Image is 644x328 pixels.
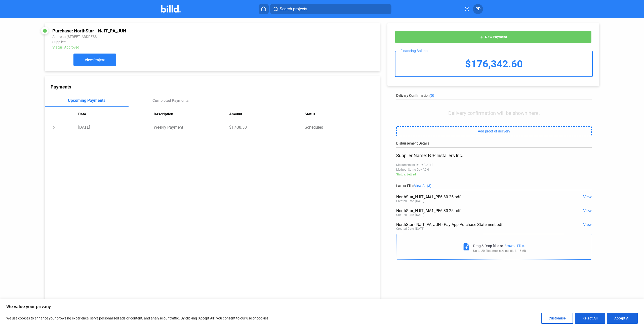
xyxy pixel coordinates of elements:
[152,98,189,103] div: Completed Payments
[575,313,605,324] button: Reject All
[51,84,380,89] div: Payments
[396,110,592,116] div: Delivery confirmation will be shown here.
[154,107,229,121] th: Description
[396,184,592,188] div: Latest Files
[475,6,480,12] span: PP
[68,98,105,103] div: Upcoming Payments
[480,35,484,39] mat-icon: add
[52,40,308,44] div: Supplier:
[85,58,105,62] span: View Project
[541,313,573,324] button: Customise
[270,4,391,14] button: Search projects
[73,54,116,66] button: View Project
[305,107,380,121] th: Status
[473,249,526,253] div: Up to 20 files, max size per file is 15MB
[78,107,154,121] th: Date
[52,28,308,33] div: Purchase: NorthStar - NJIT_PA_JUN
[396,222,552,227] div: NorthStar - NJIT_PA_JUN - Pay App Purchase Statement.pdf
[229,121,305,133] td: $1,438.50
[161,5,181,13] img: Billd Company Logo
[396,93,592,98] div: Delivery Confirmation
[396,153,592,158] div: Supplier Name: PJP Installers Inc.
[396,173,592,176] div: Status: Settled
[414,184,431,188] span: View All (3)
[583,195,592,199] span: View
[395,51,592,76] div: $176,342.60
[473,244,503,248] div: Drag & Drop files or
[398,49,432,53] div: Financing Balance
[280,6,307,12] span: Search projects
[396,195,552,199] div: NorthStar_NJIT_AIA1_PE6.30.25.pdf
[583,222,592,227] span: View
[396,163,592,167] div: Disbursement Date: [DATE]
[395,31,592,43] button: New Payment
[396,168,592,171] div: Method: Same-Day ACH
[305,121,380,133] td: Scheduled
[154,121,229,133] td: Weekly Payment
[396,208,552,213] div: NorthStar_NJIT_AIA1_PE6.30.25.pdf
[52,35,308,39] div: Address: [STREET_ADDRESS]
[485,35,507,39] span: New Payment
[478,129,510,133] span: Add proof of delivery
[6,315,269,321] p: We use cookies to enhance your browsing experience, serve personalised ads or content, and analys...
[462,243,471,251] mat-icon: note_add
[396,199,424,203] div: Created Date: [DATE]
[583,208,592,213] span: View
[396,227,424,230] div: Created Date: [DATE]
[430,93,434,98] span: (0)
[473,4,483,14] button: PP
[396,213,424,217] div: Created Date: [DATE]
[607,313,638,324] button: Accept All
[396,141,592,145] div: Disbursement Details
[78,121,154,133] td: [DATE]
[229,107,305,121] th: Amount
[396,126,592,136] button: Add proof of delivery
[6,304,638,310] p: We value your privacy
[52,45,308,49] div: Status: Approved
[504,244,525,248] div: Browse Files.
